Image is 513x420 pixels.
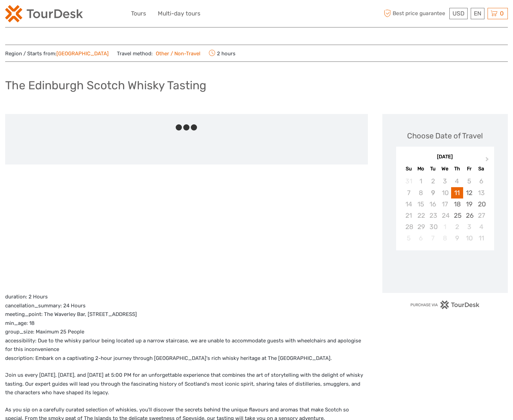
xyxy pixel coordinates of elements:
[463,232,475,244] div: Choose Friday, October 10th, 2025
[439,232,451,244] div: Not available Wednesday, October 8th, 2025
[403,221,415,232] div: Not available Sunday, September 28th, 2025
[158,9,200,19] a: Multi-day tours
[427,164,439,173] div: Tu
[439,164,451,173] div: We
[471,8,484,19] div: EN
[463,175,475,187] div: Not available Friday, September 5th, 2025
[415,175,427,187] div: Not available Monday, September 1st, 2025
[415,198,427,210] div: Not available Monday, September 15th, 2025
[415,210,427,221] div: Not available Monday, September 22nd, 2025
[451,164,463,173] div: Th
[56,50,109,57] a: [GEOGRAPHIC_DATA]
[475,221,487,232] div: Choose Saturday, October 4th, 2025
[475,164,487,173] div: Sa
[439,221,451,232] div: Not available Wednesday, October 1st, 2025
[463,164,475,173] div: Fr
[463,198,475,210] div: Choose Friday, September 19th, 2025
[5,293,368,363] p: duration: 2 Hours cancellation_summary: 24 Hours meeting_point: The Waverley Bar, [STREET_ADDRESS...
[439,175,451,187] div: Not available Wednesday, September 3rd, 2025
[403,175,415,187] div: Not available Sunday, August 31st, 2025
[427,198,439,210] div: Not available Tuesday, September 16th, 2025
[475,232,487,244] div: Choose Saturday, October 11th, 2025
[415,221,427,232] div: Not available Monday, September 29th, 2025
[439,187,451,198] div: Not available Wednesday, September 10th, 2025
[427,232,439,244] div: Not available Tuesday, October 7th, 2025
[451,210,463,221] div: Choose Thursday, September 25th, 2025
[475,198,487,210] div: Choose Saturday, September 20th, 2025
[403,164,415,173] div: Su
[482,155,493,166] button: Next Month
[403,187,415,198] div: Not available Sunday, September 7th, 2025
[451,187,463,198] div: Choose Thursday, September 11th, 2025
[463,187,475,198] div: Choose Friday, September 12th, 2025
[382,8,448,19] span: Best price guarantee
[5,78,206,92] h1: The Edinburgh Scotch Whisky Tasting
[403,210,415,221] div: Not available Sunday, September 21st, 2025
[427,210,439,221] div: Not available Tuesday, September 23rd, 2025
[499,10,505,17] span: 0
[5,371,368,397] p: Join us every [DATE], [DATE], and [DATE] at 5:00 PM for an unforgettable experience that combines...
[475,175,487,187] div: Not available Saturday, September 6th, 2025
[209,48,236,58] span: 2 hours
[475,210,487,221] div: Not available Saturday, September 27th, 2025
[131,9,146,19] a: Tours
[451,232,463,244] div: Choose Thursday, October 9th, 2025
[443,268,447,273] div: Loading...
[427,175,439,187] div: Not available Tuesday, September 2nd, 2025
[463,210,475,221] div: Choose Friday, September 26th, 2025
[439,198,451,210] div: Not available Wednesday, September 17th, 2025
[415,187,427,198] div: Not available Monday, September 8th, 2025
[463,221,475,232] div: Choose Friday, October 3rd, 2025
[451,198,463,210] div: Choose Thursday, September 18th, 2025
[403,232,415,244] div: Not available Sunday, October 5th, 2025
[451,175,463,187] div: Not available Thursday, September 4th, 2025
[451,221,463,232] div: Choose Thursday, October 2nd, 2025
[427,187,439,198] div: Not available Tuesday, September 9th, 2025
[410,300,480,309] img: PurchaseViaTourDesk.png
[452,10,465,17] span: USD
[415,232,427,244] div: Not available Monday, October 6th, 2025
[407,130,483,141] div: Choose Date of Travel
[427,221,439,232] div: Not available Tuesday, September 30th, 2025
[5,50,109,57] span: Region / Starts from:
[403,198,415,210] div: Not available Sunday, September 14th, 2025
[398,175,492,244] div: month 2025-09
[117,48,200,58] span: Travel method:
[5,5,83,22] img: 2254-3441b4b5-4e5f-4d00-b396-31f1d84a6ebf_logo_small.png
[396,154,494,161] div: [DATE]
[475,187,487,198] div: Not available Saturday, September 13th, 2025
[153,50,200,57] a: Other / Non-Travel
[439,210,451,221] div: Not available Wednesday, September 24th, 2025
[415,164,427,173] div: Mo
